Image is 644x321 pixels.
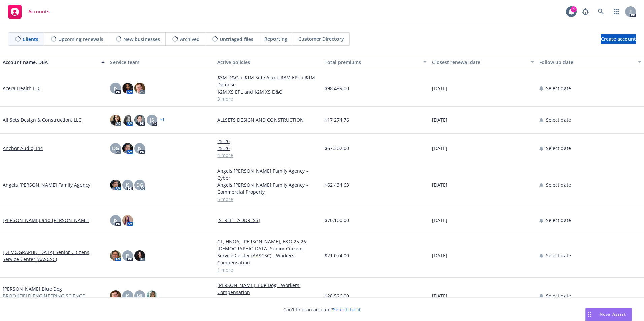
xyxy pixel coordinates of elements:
[546,252,571,259] span: Select date
[110,59,212,66] div: Service team
[432,292,447,299] span: [DATE]
[136,181,143,188] span: DG
[217,88,319,95] a: $2M XS EPL and $2M XS D&O
[600,311,626,317] span: Nova Assist
[537,54,644,70] button: Follow up date
[114,217,118,224] span: JS
[3,217,90,224] a: [PERSON_NAME] and [PERSON_NAME]
[217,238,319,245] a: GL, HNOA, [PERSON_NAME], E&O 25-26
[325,181,349,188] span: $62,434.63
[217,217,319,224] a: [STREET_ADDRESS]
[112,145,119,152] span: DG
[432,252,447,259] span: [DATE]
[601,33,636,45] span: Create account
[122,143,133,154] img: photo
[546,116,571,123] span: Select date
[58,36,103,43] span: Upcoming renewals
[217,296,319,303] a: [PERSON_NAME] Blue Dog - Cyber
[123,36,160,43] span: New businesses
[180,36,200,43] span: Archived
[571,6,577,12] div: 4
[215,54,322,70] button: Active policies
[126,292,130,299] span: JS
[264,35,287,42] span: Reporting
[298,35,344,42] span: Customer Directory
[217,181,319,195] a: Angels [PERSON_NAME] Family Agency - Commercial Property
[432,85,447,92] span: [DATE]
[217,116,319,123] a: ALLSETS DESIGN AND CONSTRUCTION
[432,59,527,66] div: Closest renewal date
[610,5,623,19] a: Switch app
[28,9,50,14] span: Accounts
[432,116,447,123] span: [DATE]
[432,217,447,224] span: [DATE]
[220,36,253,43] span: Untriaged files
[325,292,349,299] span: $28,526.00
[3,116,82,123] a: All Sets Design & Construction, LLC
[3,59,97,66] div: Account name, DBA
[546,181,571,188] span: Select date
[546,217,571,224] span: Select date
[134,83,145,94] img: photo
[134,250,145,261] img: photo
[147,290,157,301] img: photo
[122,115,133,126] img: photo
[3,249,105,263] a: [DEMOGRAPHIC_DATA] Senior Citizens Service Center (AASCSC)
[579,5,592,19] a: Report a Bug
[325,59,419,66] div: Total premiums
[126,181,130,188] span: JS
[217,74,319,88] a: $3M D&O + $1M Side A and $3M EPL + $1M Defense
[5,2,52,21] a: Accounts
[110,115,121,126] img: photo
[325,217,349,224] span: $70,100.00
[586,308,594,321] div: Drag to move
[539,59,634,66] div: Follow up date
[122,215,133,226] img: photo
[114,85,118,92] span: JS
[150,116,154,123] span: JS
[601,34,636,44] a: Create account
[594,5,608,19] a: Search
[138,145,142,152] span: JS
[546,145,571,152] span: Select date
[217,59,319,66] div: Active policies
[126,252,130,259] span: JS
[325,252,349,259] span: $21,074.00
[325,145,349,152] span: $67,302.00
[585,308,632,321] button: Nova Assist
[110,290,121,301] img: photo
[432,181,447,188] span: [DATE]
[546,292,571,299] span: Select date
[217,282,319,296] a: [PERSON_NAME] Blue Dog - Workers' Compensation
[217,245,319,266] a: [DEMOGRAPHIC_DATA] Senior Citizens Service Center (AASCSC) - Workers' Compensation
[283,306,361,313] span: Can't find an account?
[432,145,447,152] span: [DATE]
[23,36,38,43] span: Clients
[3,85,41,92] a: Acera Health LLC
[429,54,537,70] button: Closest renewal date
[160,118,165,122] a: + 1
[325,85,349,92] span: $98,499.00
[217,195,319,203] a: 5 more
[137,292,142,299] span: MJ
[546,85,571,92] span: Select date
[333,306,361,313] a: Search for it
[107,54,215,70] button: Service team
[3,181,90,188] a: Angels [PERSON_NAME] Family Agency
[217,167,319,181] a: Angels [PERSON_NAME] Family Agency - Cyber
[3,292,105,307] span: BROOKFIELD ENGINEERING SCIENCE TECHNOLOGY CHARTER
[322,54,429,70] button: Total premiums
[217,266,319,273] a: 1 more
[217,138,319,145] a: 25-26
[217,145,319,152] a: 25-26
[110,180,121,190] img: photo
[3,285,62,292] a: [PERSON_NAME] Blue Dog
[122,83,133,94] img: photo
[217,152,319,159] a: 4 more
